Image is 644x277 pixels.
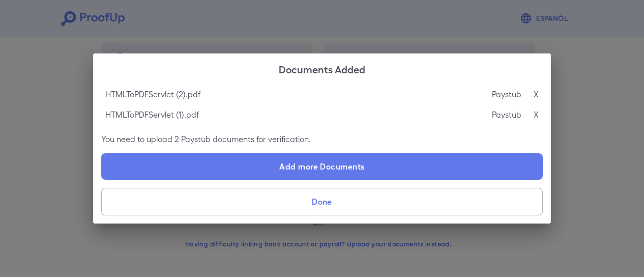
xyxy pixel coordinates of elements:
[492,88,521,100] p: Paystub
[534,108,539,121] p: X
[93,53,551,84] h2: Documents Added
[492,108,521,121] p: Paystub
[105,88,200,100] p: HTMLToPDFServlet (2).pdf
[534,88,539,100] p: X
[101,188,543,215] button: Done
[101,153,543,180] label: Add more Documents
[105,108,199,121] p: HTMLToPDFServlet (1).pdf
[101,133,543,145] p: You need to upload 2 Paystub documents for verification.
